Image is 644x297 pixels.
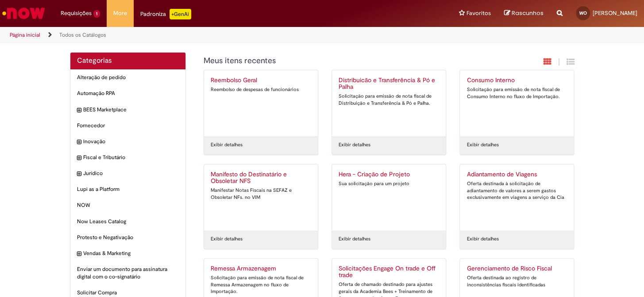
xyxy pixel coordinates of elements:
[77,289,179,297] span: Solicitar Compra
[211,86,311,93] div: Reembolso de despesas de funcionários
[204,70,318,137] a: Reembolso Geral Reembolso de despesas de funcionários
[211,77,311,84] h2: Reembolso Geral
[70,69,186,86] div: Alteração de pedido
[593,9,637,17] span: [PERSON_NAME]
[339,93,439,107] div: Solicitação para emissão de nota fiscal de Distribuição e Transferência & Pó e Palha.
[83,138,179,145] span: Inovação
[211,274,311,295] div: Solicitação para emissão de nota fiscal de Remessa Armazenagem no fluxo de Importação.
[579,10,587,16] span: WO
[504,9,544,18] a: Rascunhos
[204,57,478,65] h1: {"description":"","title":"Meus itens recentes"} Categoria
[332,164,446,231] a: Hera - Criação de Projeto Sua solicitação para um projeto
[70,85,186,102] div: Automação RPA
[460,164,574,231] a: Adiantamento de Viagens Oferta destinada à solicitação de adiantamento de valores a serem gastos ...
[567,57,575,66] i: Exibição de grade
[77,154,81,163] i: expandir categoria Fiscal e Tributário
[512,9,544,17] span: Rascunhos
[339,77,439,91] h2: Distribuicão e Transferência & Pó e Palha
[70,181,186,198] div: Lupi as a Platform
[332,70,446,137] a: Distribuicão e Transferência & Pó e Palha Solicitação para emissão de nota fiscal de Distribuição...
[77,122,179,129] span: Fornecedor
[544,57,551,66] i: Exibição em cartão
[558,57,560,67] span: |
[70,102,186,118] div: expandir categoria BEES Marketplace BEES Marketplace
[70,149,186,166] div: expandir categoria Fiscal e Tributário Fiscal e Tributário
[77,74,179,81] span: Alteração de pedido
[339,265,439,279] h2: Solicitações Engage On trade e Off trade
[70,261,186,285] div: Enviar um documento para assinatura digital com o co-signatário
[77,250,81,259] i: expandir categoria Vendas & Marketing
[10,31,40,38] a: Página inicial
[61,9,92,18] span: Requisições
[211,187,311,201] div: Manifestar Notas Fiscais na SEFAZ e Obsoletar NFs. no VIM
[83,250,179,257] span: Vendas & Marketing
[77,186,179,193] span: Lupi as a Platform
[77,57,179,65] h2: Categorias
[467,9,491,18] span: Favoritos
[77,234,179,241] span: Protesto e Negativação
[70,213,186,230] div: Now Leases Catalog
[77,138,81,147] i: expandir categoria Inovação
[77,266,179,281] span: Enviar um documento para assinatura digital com o co-signatário
[70,245,186,262] div: expandir categoria Vendas & Marketing Vendas & Marketing
[211,141,243,148] a: Exibir detalhes
[70,133,186,150] div: expandir categoria Inovação Inovação
[70,229,186,246] div: Protesto e Negativação
[70,165,186,182] div: expandir categoria Jurídico Jurídico
[77,170,81,179] i: expandir categoria Jurídico
[211,236,243,243] a: Exibir detalhes
[211,265,311,272] h2: Remessa Armazenagem
[467,86,567,100] div: Solicitação para emissão de nota fiscal de Consumo Interno no fluxo de Importação.
[211,171,311,185] h2: Manifesto do Destinatário e Obsoletar NFS
[460,70,574,137] a: Consumo Interno Solicitação para emissão de nota fiscal de Consumo Interno no fluxo de Importação.
[467,171,567,178] h2: Adiantamento de Viagens
[77,202,179,209] span: NOW
[77,218,179,225] span: Now Leases Catalog
[339,171,439,178] h2: Hera - Criação de Projeto
[467,141,498,148] a: Exibir detalhes
[467,265,567,272] h2: Gerenciamento de Risco Fiscal
[83,106,179,114] span: BEES Marketplace
[467,274,567,288] div: Oferta destinada ao registro de inconsistências fiscais identificadas
[204,164,318,231] a: Manifesto do Destinatário e Obsoletar NFS Manifestar Notas Fiscais na SEFAZ e Obsoletar NFs. no VIM
[7,27,423,43] ul: Trilhas de página
[140,9,191,19] div: Padroniza
[70,118,186,134] div: Fornecedor
[170,9,191,19] p: +GenAi
[467,180,567,201] div: Oferta destinada à solicitação de adiantamento de valores a serem gastos exclusivamente em viagen...
[93,10,100,18] span: 1
[70,197,186,213] div: NOW
[59,31,106,38] a: Todos os Catálogos
[339,180,439,187] div: Sua solicitação para um projeto
[1,4,46,22] img: ServiceNow
[467,236,498,243] a: Exibir detalhes
[113,9,127,18] span: More
[83,170,179,177] span: Jurídico
[77,90,179,97] span: Automação RPA
[77,106,81,115] i: expandir categoria BEES Marketplace
[339,236,370,243] a: Exibir detalhes
[467,77,567,84] h2: Consumo Interno
[83,154,179,161] span: Fiscal e Tributário
[339,141,370,148] a: Exibir detalhes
